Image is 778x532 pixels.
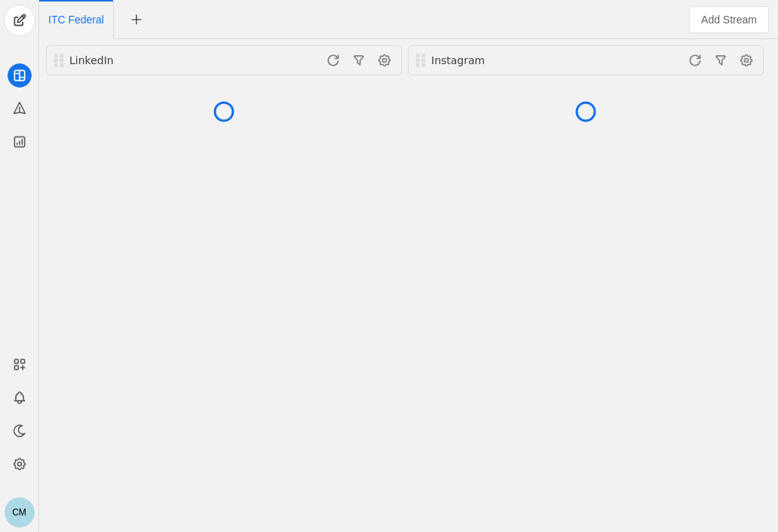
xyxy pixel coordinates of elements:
div: Instagram [431,53,611,68]
div: LinkedIn [68,53,249,68]
button: Add Stream [689,6,769,33]
div: LinkedIn [69,53,249,68]
span: Click to edit name [48,14,104,25]
div: Instagram [430,53,611,68]
app-icon-button: New Tab [123,13,150,25]
span: Add Stream [701,12,757,27]
button: CM [5,497,35,527]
